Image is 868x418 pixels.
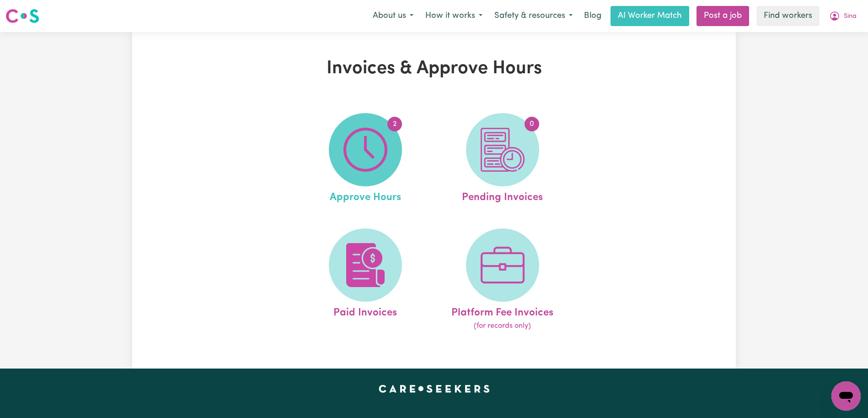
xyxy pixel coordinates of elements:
[462,186,543,206] span: Pending Invoices
[844,11,857,22] span: Sina
[5,5,39,27] a: Careseekers logo
[333,302,397,321] span: Paid Invoices
[611,6,689,26] a: AI Worker Match
[823,6,863,26] button: My Account
[238,58,630,80] h1: Invoices & Approve Hours
[379,385,490,392] a: Careseekers home page
[330,186,401,206] span: Approve Hours
[579,6,607,26] a: Blog
[474,320,531,331] span: (for records only)
[488,6,579,26] button: Safety & resources
[831,381,861,411] iframe: Button to launch messaging window
[387,117,402,131] span: 2
[300,113,431,206] a: Approve Hours
[525,117,539,131] span: 0
[300,228,431,332] a: Paid Invoices
[697,6,749,26] a: Post a job
[437,228,568,332] a: Platform Fee Invoices(for records only)
[451,302,553,321] span: Platform Fee Invoices
[437,113,568,206] a: Pending Invoices
[419,6,488,26] button: How it works
[5,8,39,24] img: Careseekers logo
[756,6,820,26] a: Find workers
[367,6,419,26] button: About us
